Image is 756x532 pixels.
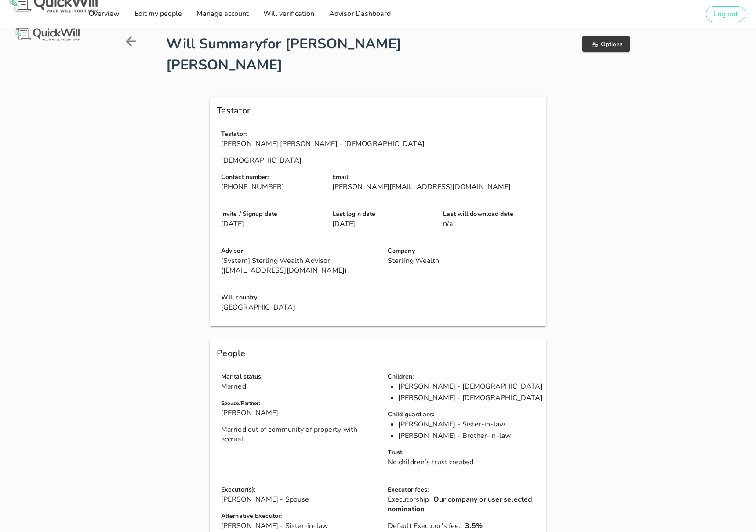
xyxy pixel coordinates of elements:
h4: Email: [332,172,544,182]
img: Logo [13,26,81,43]
h4: Will country [221,293,544,302]
h1: Will Summary [166,33,503,76]
h4: Invite / Signup date [221,209,322,219]
h4: Child guardians: [388,410,544,419]
h4: Last will download date [443,209,544,219]
h4: Executor fees: [388,485,544,495]
p: Married out of community of property with accrual [221,425,377,444]
p: [GEOGRAPHIC_DATA] [221,302,544,312]
span: for [PERSON_NAME] [PERSON_NAME] [166,34,401,74]
h4: Alternative Executor: [221,511,377,521]
p: [PERSON_NAME][EMAIL_ADDRESS][DOMAIN_NAME] [332,182,544,192]
span: 3.5% [465,521,482,531]
p: [PERSON_NAME] [221,408,377,418]
p: [DATE] [332,219,433,229]
a: Edit my people [131,5,184,23]
div: People [210,339,546,368]
h4: Advisor [221,246,377,256]
span: Our company or user selected nomination [388,495,532,514]
h5: Spouse/Partner: [221,398,377,408]
h4: Contact number: [221,172,322,182]
span: Edit my people [134,9,182,18]
span: Will verification [263,9,314,18]
p: [PHONE_NUMBER] [221,182,322,192]
button: Log out [706,6,745,22]
li: [PERSON_NAME] - Sister-in-law [398,419,544,429]
span: Log out [713,9,738,19]
h4: Last login date [332,209,433,219]
h4: Marital status: [221,372,377,382]
a: Overview [86,5,122,23]
button: Options [582,36,629,52]
p: [System] Sterling Wealth Advisor ([EMAIL_ADDRESS][DOMAIN_NAME]) [221,256,377,275]
p: No children’s trust created [388,457,544,467]
p: [DATE] [221,219,322,229]
a: Manage account [193,5,251,23]
p: Sterling Wealth [388,256,544,266]
h4: Children: [388,372,544,382]
h4: Executor(s): [221,485,377,495]
h4: Testator: [221,129,544,139]
div: Testator [210,97,546,125]
p: Executorship [388,495,544,514]
p: n/a [443,219,544,229]
li: [PERSON_NAME] - [DEMOGRAPHIC_DATA] [398,382,544,391]
p: [PERSON_NAME] - Spouse [221,495,377,504]
li: [PERSON_NAME] - Brother-in-law [398,431,544,441]
h4: Company [388,246,544,256]
p: [PERSON_NAME] - Sister-in-law [221,521,377,531]
h4: Trust: [388,448,544,457]
span: Options [589,40,622,48]
li: [PERSON_NAME] - [DEMOGRAPHIC_DATA] [398,393,544,403]
span: Advisor Dashboard [328,9,390,18]
p: [PERSON_NAME] [PERSON_NAME] - [DEMOGRAPHIC_DATA] [221,139,544,149]
p: Default Executor's fee: [388,521,544,531]
p: Married [221,382,377,391]
p: [DEMOGRAPHIC_DATA] [221,156,544,165]
a: Will verification [260,5,317,23]
span: Overview [88,9,120,18]
a: Advisor Dashboard [326,5,393,23]
span: Manage account [196,9,249,18]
